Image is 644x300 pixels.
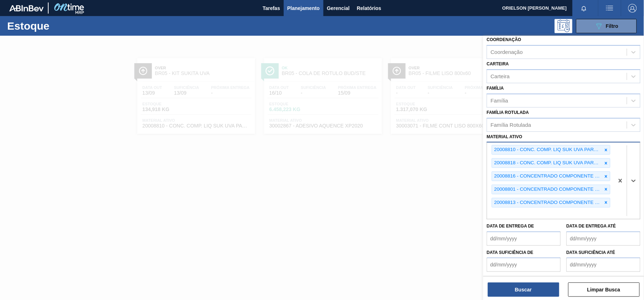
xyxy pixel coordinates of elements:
span: Tarefas [263,4,280,12]
label: Família Rotulada [487,110,529,115]
img: Logout [628,4,637,12]
div: 20008816 - CONCENTRADO COMPONENTE INNOCOLOR.FE1656 [492,172,602,181]
label: Material ativo [487,134,522,139]
button: Filtro [576,19,637,33]
input: dd/mm/yyyy [566,257,640,272]
div: Coordenação [491,49,523,55]
label: Família [487,86,504,91]
div: 20008813 - CONCENTRADO COMPONENTE XR01.08.FE1656 [492,198,602,207]
div: Carteira [491,73,510,79]
label: Data suficiência de [487,250,534,255]
div: 20008810 - CONC. COMP. LIQ SUK UVA PARTE A FE1656 [492,145,602,154]
span: Gerencial [327,4,350,12]
div: 20008818 - CONC. COMP. LIQ SUK UVA PARTE C FE1656 [492,159,602,167]
label: Coordenação [487,37,521,42]
div: 20008801 - CONCENTRADO COMPONENTE KR30.10.FE1656 [492,185,602,194]
label: Data suficiência até [566,250,615,255]
span: Filtro [606,23,619,29]
div: Família Rotulada [491,122,531,128]
span: Relatórios [357,4,381,12]
img: userActions [605,4,614,12]
div: Pogramando: nenhum usuário selecionado [555,19,573,33]
input: dd/mm/yyyy [487,257,561,272]
input: dd/mm/yyyy [566,231,640,246]
img: TNhmsLtSVTkK8tSr43FrP2fwEKptu5GPRR3wAAAABJRU5ErkJggg== [9,5,44,11]
label: Data de Entrega até [566,224,616,229]
span: Planejamento [287,4,320,12]
button: Notificações [573,3,595,13]
input: dd/mm/yyyy [487,231,561,246]
div: Família [491,97,508,104]
label: Data de Entrega de [487,224,534,229]
h1: Estoque [7,22,113,30]
label: Carteira [487,61,509,66]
